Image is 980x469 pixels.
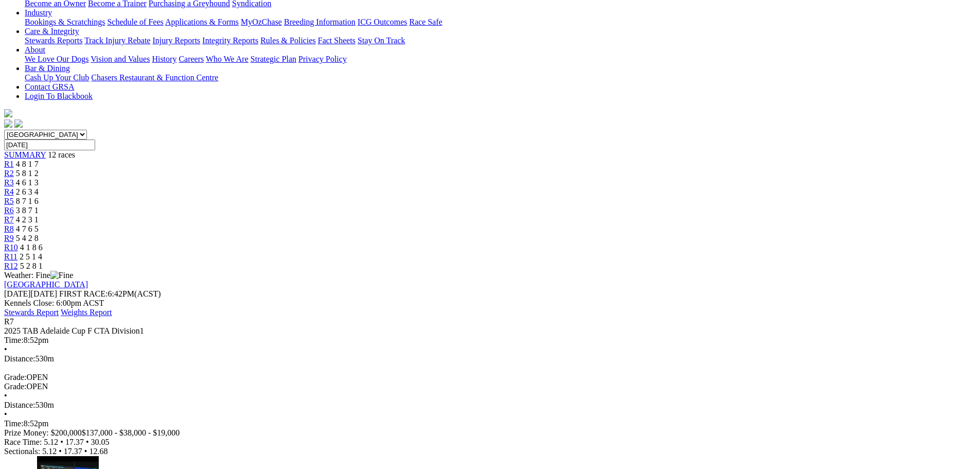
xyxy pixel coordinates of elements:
span: • [59,447,62,456]
span: Distance: [4,401,35,409]
span: 12.68 [89,447,108,456]
a: Rules & Policies [260,36,316,45]
a: R12 [4,262,18,270]
span: Grade: [4,382,27,391]
img: facebook.svg [4,119,12,128]
span: 5.12 [42,447,57,456]
span: 4 2 3 1 [16,215,39,224]
span: Time: [4,419,24,428]
img: twitter.svg [14,119,23,128]
span: • [4,391,7,400]
a: Applications & Forms [165,18,239,26]
a: We Love Our Dogs [25,55,88,63]
div: Bar & Dining [25,73,976,82]
a: R2 [4,169,14,178]
a: R10 [4,243,18,252]
span: Grade: [4,373,27,381]
img: Fine [50,271,73,280]
a: [GEOGRAPHIC_DATA] [4,280,88,289]
span: • [86,438,89,446]
a: Vision and Values [91,55,150,63]
span: Race Time: [4,438,42,446]
span: [DATE] [4,289,57,298]
a: Stay On Track [358,36,405,45]
div: 2025 TAB Adelaide Cup F CTA Division1 [4,326,976,336]
a: Careers [179,55,204,63]
span: Sectionals: [4,447,40,456]
a: R6 [4,206,14,215]
span: • [4,345,7,354]
span: R7 [4,317,14,326]
div: OPEN [4,373,976,382]
a: Bookings & Scratchings [25,18,105,26]
span: FIRST RACE: [59,289,108,298]
span: 3 8 7 1 [16,206,39,215]
span: R3 [4,178,14,187]
span: 5 4 2 8 [16,234,39,242]
span: 6:42PM(ACST) [59,289,161,298]
span: $137,000 - $38,000 - $19,000 [82,428,180,437]
a: R4 [4,187,14,196]
a: Fact Sheets [318,36,355,45]
a: SUMMARY [4,150,46,159]
a: R1 [4,160,14,168]
a: Industry [25,8,52,17]
a: Privacy Policy [298,55,347,63]
a: R8 [4,224,14,233]
a: Strategic Plan [251,55,296,63]
div: Care & Integrity [25,36,976,45]
div: Industry [25,18,976,27]
div: OPEN [4,382,976,391]
a: R5 [4,197,14,205]
a: Breeding Information [284,18,355,26]
a: Weights Report [61,308,112,317]
span: 17.37 [65,438,84,446]
span: • [4,410,7,419]
span: 2 6 3 4 [16,187,39,196]
div: 8:52pm [4,336,976,345]
span: Time: [4,336,24,344]
a: Care & Integrity [25,27,79,36]
input: Select date [4,140,95,150]
span: [DATE] [4,289,31,298]
a: R7 [4,215,14,224]
span: 4 1 8 6 [20,243,43,252]
span: 5 8 1 2 [16,169,39,178]
a: MyOzChase [241,18,282,26]
div: 530m [4,354,976,363]
div: 8:52pm [4,419,976,428]
span: 2 5 1 4 [20,252,42,261]
a: Contact GRSA [25,82,74,91]
span: 17.37 [64,447,82,456]
span: 4 8 1 7 [16,160,39,168]
a: Stewards Reports [25,36,82,45]
a: Integrity Reports [202,36,258,45]
a: Login To Blackbook [25,92,93,100]
a: R9 [4,234,14,242]
a: Cash Up Your Club [25,73,89,82]
a: Race Safe [409,18,442,26]
a: Stewards Report [4,308,59,317]
a: Who We Are [206,55,248,63]
a: Injury Reports [152,36,200,45]
span: 5 2 8 1 [20,262,43,270]
div: Prize Money: $200,000 [4,428,976,438]
a: ICG Outcomes [358,18,407,26]
span: 4 7 6 5 [16,224,39,233]
a: Schedule of Fees [107,18,163,26]
span: 12 races [48,150,75,159]
div: About [25,55,976,64]
span: • [84,447,87,456]
span: Weather: Fine [4,271,73,280]
div: 530m [4,401,976,410]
